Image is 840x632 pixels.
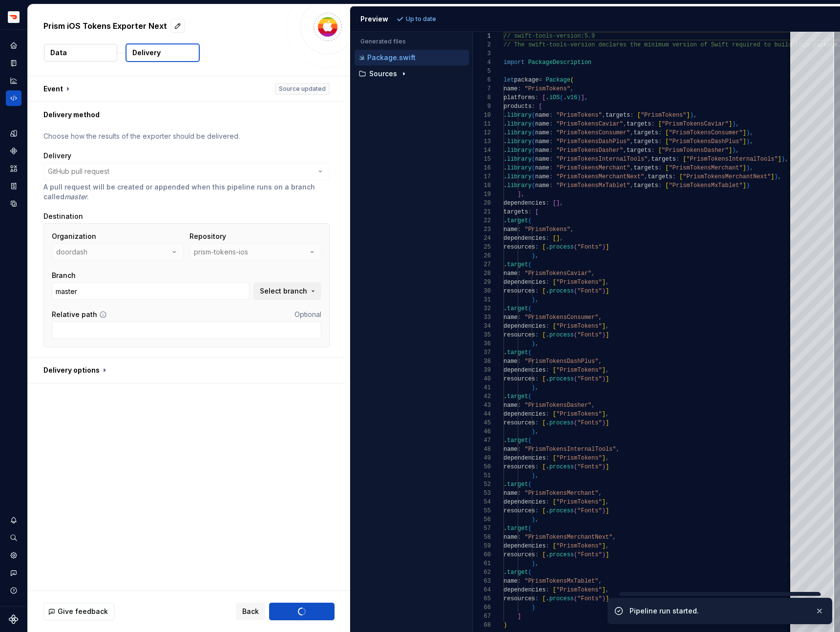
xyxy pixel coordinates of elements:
span: library [507,138,531,145]
span: "PrismTokensMxTablet" [556,182,630,189]
a: Home [6,38,21,53]
span: "PrismTokensCaviar" [662,121,729,127]
span: ) [732,147,735,154]
span: : [549,129,552,136]
span: . [504,305,507,312]
div: Assets [6,161,21,176]
span: "PrismTokensInternalTools" [686,156,777,163]
span: ( [531,173,535,180]
span: name [535,156,549,163]
span: Package [546,77,570,84]
span: , [560,200,563,207]
span: library [507,156,531,163]
span: ) [690,112,693,119]
span: : [517,226,521,233]
p: A pull request will be created or appended when this pipeline runs on a branch called . [43,182,330,202]
span: : [549,173,552,180]
span: : [651,121,654,127]
span: "PrismTokensDashPlus" [556,138,630,145]
span: ] [771,173,774,180]
span: ] [742,182,746,189]
span: , [535,296,538,303]
span: import [504,59,525,66]
div: 10 [473,111,491,120]
span: ) [577,94,581,101]
span: // The swift-tools-version declares the minimum ve [504,42,679,48]
span: : [658,138,661,145]
span: library [507,173,531,180]
div: 11 [473,120,491,128]
span: . [504,112,507,119]
span: : [658,182,661,189]
p: Prism iOS Tokens Exporter Next [43,20,167,32]
span: ] [581,94,584,101]
span: platforms [504,94,535,101]
span: resources [504,288,535,295]
svg: Supernova Logo [9,614,19,624]
div: Notifications [6,512,21,528]
p: Data [50,48,67,58]
div: Analytics [6,73,21,88]
span: library [507,129,531,136]
span: targets [633,182,658,189]
button: Delivery [126,43,200,62]
span: ) [531,253,535,259]
span: ) [602,244,605,251]
span: . [546,94,549,101]
span: ( [528,261,531,268]
span: "PrismTokensMerchant" [556,165,630,171]
p: Up to date [406,15,436,23]
span: v16 [567,94,577,101]
span: dependencies [504,279,546,286]
span: ( [531,138,535,145]
span: library [507,147,531,154]
span: : [546,235,549,242]
span: . [504,138,507,145]
span: = [539,77,542,84]
div: Components [6,143,21,159]
span: "PrismTokens" [525,226,570,233]
span: // swift-tools-version:5.9 [504,33,595,40]
span: "PrismTokensConsumer" [556,129,630,136]
span: "PrismTokensCaviar" [556,121,623,127]
div: Storybook stories [6,178,21,194]
span: , [535,253,538,259]
label: Organization [52,232,96,241]
span: ) [746,182,749,189]
span: , [750,165,753,171]
div: 24 [473,234,491,243]
div: 30 [473,287,491,295]
span: , [623,147,626,154]
span: , [591,270,595,277]
button: Sources [355,68,469,79]
span: : [658,129,661,136]
div: 27 [473,260,491,269]
span: : [517,85,521,92]
span: , [602,112,605,119]
span: "PrismTokensDashPlus" [669,138,742,145]
span: targets [648,173,672,180]
span: . [504,261,507,268]
span: : [546,200,549,207]
div: Documentation [6,55,21,71]
span: name [504,226,518,233]
span: [ [665,165,669,171]
div: 19 [473,190,491,199]
span: , [630,182,633,189]
div: 5 [473,67,491,76]
div: 22 [473,216,491,225]
button: Back [236,603,265,620]
span: : [531,103,535,110]
div: 13 [473,137,491,146]
div: 20 [473,199,491,208]
a: Settings [6,548,21,563]
span: : [549,138,552,145]
span: Give feedback [58,607,108,616]
span: , [605,279,609,286]
span: ] [602,279,605,286]
span: , [630,129,633,136]
span: , [785,156,788,163]
span: ] [556,200,560,207]
div: Contact support [6,565,21,581]
span: , [750,138,753,145]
